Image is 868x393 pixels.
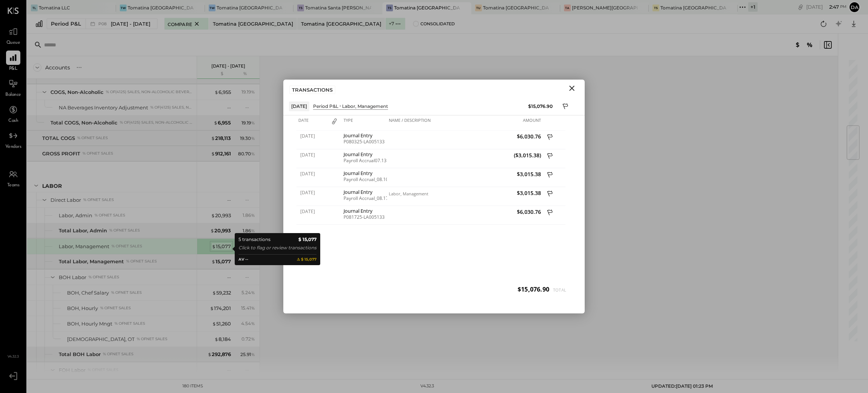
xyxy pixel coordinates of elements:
[128,5,194,11] div: Tomatina [GEOGRAPHIC_DATA]
[297,256,316,263] b: 𝚫 $ 15,077
[251,150,255,157] span: %
[251,73,255,79] span: %
[50,119,118,126] div: Total COGS, Non-Alcoholic
[241,289,255,296] div: 5.24
[386,5,393,11] div: TS
[344,152,385,157] div: Journal Entry
[50,89,104,96] div: COGS, Non-Alcoholic
[77,135,108,141] div: % of NET SALES
[201,71,231,77] div: $
[344,196,385,201] div: Payroll Accrual_08.17
[210,305,231,312] div: 174,201
[467,133,541,140] span: $6,030.76
[797,3,804,11] div: copy link
[59,258,124,265] div: Total Labor, Management
[227,104,231,111] div: --
[8,118,18,124] span: Cash
[0,103,26,124] a: Cash
[212,290,216,296] span: $
[241,89,255,95] div: 19.19
[210,227,231,234] div: 20,993
[251,212,255,218] span: %
[0,51,26,72] a: P&L
[150,105,194,110] div: % of (4125) Sales, Non-Alcoholic Beverage
[467,170,541,178] span: $3,015.38
[214,119,231,126] div: 6,955
[251,135,255,141] span: %
[67,289,109,296] div: BOH, Chef Salary
[653,5,659,11] div: TS
[227,196,231,204] div: --
[67,320,112,327] div: BOH, Hourly Mngt
[5,92,21,98] span: Balance
[0,25,26,46] a: Queue
[213,20,293,28] div: Tomatina [GEOGRAPHIC_DATA]
[300,208,325,215] span: [DATE]
[344,189,385,195] div: Journal Entry
[465,115,543,130] div: Amount
[182,383,203,389] div: 180 items
[344,215,385,220] div: P081725-LA005133
[342,115,387,130] div: Type
[251,320,255,326] span: %
[211,212,231,219] div: 20,993
[344,133,385,138] div: Journal Entry
[59,243,109,250] div: Labor, Management
[59,212,92,219] div: Labor, Admin
[208,351,231,358] div: 292,876
[651,383,713,389] span: UPDATED: [DATE] 01:23 PM
[7,182,20,189] span: Teams
[0,129,26,150] a: Vendors
[289,101,309,111] div: [DATE]
[137,336,167,342] div: % of NET SALES
[212,289,231,296] div: 59,232
[168,20,192,28] span: Compare
[89,275,119,280] div: % of NET SALES
[389,191,463,196] div: Labor, Management
[111,290,142,295] div: % of NET SALES
[120,5,127,11] div: TW
[212,243,216,249] span: $
[0,167,26,189] a: Teams
[297,5,304,11] div: TS
[251,227,255,233] span: %
[95,213,125,218] div: % of NET SALES
[100,305,131,311] div: % of NET SALES
[211,258,231,265] div: 15,077
[164,18,209,30] button: Compare
[394,5,460,11] div: Tomatina [GEOGRAPHIC_DATA]
[467,152,541,159] span: ($3,015.38)
[210,227,214,233] span: $
[39,5,70,11] div: Tomatina LLC
[296,115,327,130] div: Date
[300,133,325,139] span: [DATE]
[211,135,231,142] div: 218,113
[564,5,571,11] div: TA
[572,5,638,11] div: [PERSON_NAME][GEOGRAPHIC_DATA]
[251,89,255,95] span: %
[300,170,325,177] span: [DATE]
[241,305,255,312] div: 15.41
[240,135,255,142] div: 19.30
[238,256,248,263] div: AV --
[305,5,371,11] div: Tomatina Santa [PERSON_NAME]
[241,320,255,327] div: 4.54
[210,305,214,311] span: $
[251,305,255,311] span: %
[420,383,434,389] div: v 4.32.3
[208,351,212,357] span: $
[385,18,405,30] button: +7
[342,103,388,109] div: Labor, Management
[115,321,145,326] div: % of NET SALES
[214,89,219,95] span: $
[245,196,255,203] div: --
[42,135,75,142] div: TOTAL COGS
[251,289,255,295] span: %
[660,5,726,11] div: Tomatina [GEOGRAPHIC_DATA][PERSON_NAME]
[483,5,549,11] div: Tomatina [GEOGRAPHIC_DATA]
[112,244,142,249] div: % of NET SALES
[67,336,134,343] div: [DEMOGRAPHIC_DATA], OT
[214,120,218,126] span: $
[103,352,133,357] div: % of NET SALES
[748,2,758,12] div: + 1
